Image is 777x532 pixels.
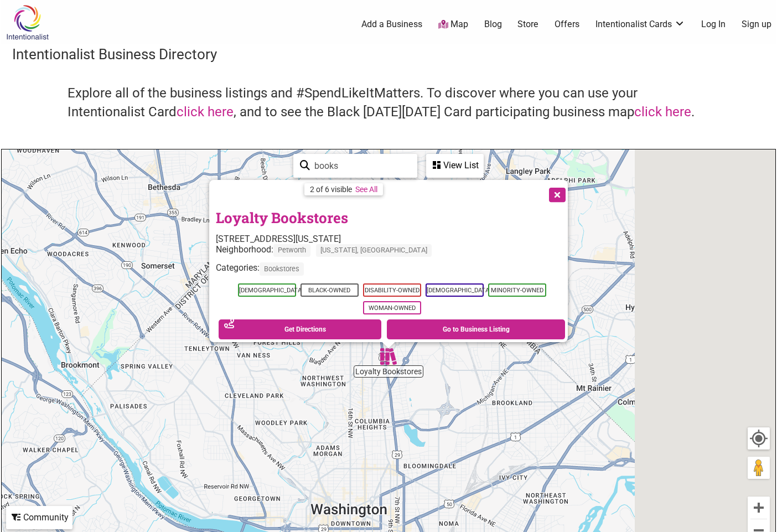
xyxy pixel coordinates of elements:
[427,155,483,176] div: View List
[701,18,726,30] a: Log In
[748,427,770,450] button: Your Location
[316,244,432,257] span: [US_STATE], [GEOGRAPHIC_DATA]
[542,180,570,208] button: Close
[216,234,568,244] div: [STREET_ADDRESS][US_STATE]
[634,104,691,120] a: click here
[742,18,771,30] a: Sign up
[7,507,71,528] div: Community
[273,244,310,257] span: Petworth
[387,319,565,339] a: Go to Business Listing
[68,84,709,121] h4: Explore all of the business listings and #SpendLikeItMatters. To discover where you can use your ...
[363,283,421,297] span: Disability-Owned
[361,18,422,30] a: Add a Business
[1,4,54,40] img: Intentionalist
[301,283,359,297] span: Black-Owned
[177,104,234,120] a: click here
[6,506,72,529] div: Filter by Community
[355,185,377,194] a: See All
[595,18,685,30] a: Intentionalist Cards
[484,18,502,30] a: Blog
[216,244,568,262] div: Neighborhood:
[748,457,770,479] button: Drag Pegman onto the map to open Street View
[426,154,484,178] div: See a list of the visible businesses
[216,263,568,281] div: Categories:
[310,155,411,177] input: Type to find and filter...
[488,283,546,297] span: Minority-Owned
[438,18,468,31] a: Map
[310,185,352,194] div: 2 of 6 visible
[555,18,579,30] a: Offers
[293,154,417,178] div: Type to search and filter
[260,263,304,276] span: Bookstores
[517,18,538,30] a: Store
[748,497,770,519] button: Zoom in
[426,283,484,297] span: [DEMOGRAPHIC_DATA]-Owned
[363,301,421,314] span: Woman-Owned
[12,44,765,64] h3: Intentionalist Business Directory
[219,319,381,339] a: Get Directions
[376,344,401,369] div: Loyalty Bookstores
[216,208,348,227] a: Loyalty Bookstores
[238,283,296,297] span: [DEMOGRAPHIC_DATA]-Owned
